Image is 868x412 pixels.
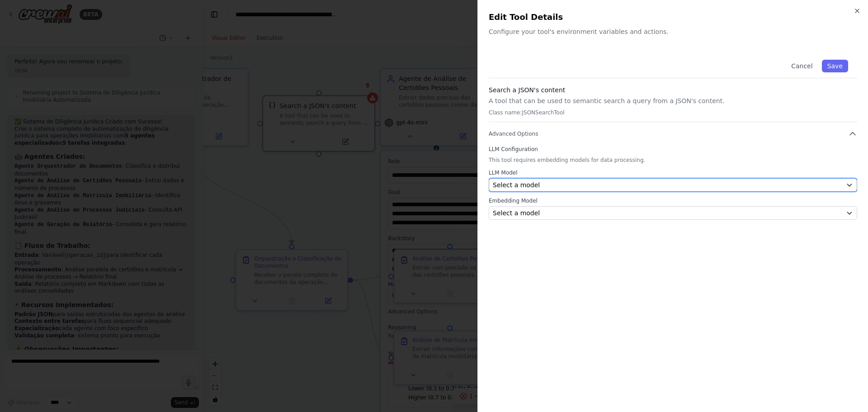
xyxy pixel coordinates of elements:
[489,129,857,138] button: Advanced Options
[786,60,818,72] button: Cancel
[489,130,538,137] span: Advanced Options
[493,180,540,189] span: Select a model
[489,146,857,153] label: LLM Configuration
[489,206,857,220] button: Select a model
[489,27,857,36] p: Configure your tool's environment variables and actions.
[489,156,857,164] p: This tool requires embedding models for data processing.
[493,208,540,218] span: Select a model
[489,85,857,95] h3: Search a JSON's content
[489,109,857,116] p: Class name: JSONSearchTool
[822,60,848,72] button: Save
[489,11,857,24] h2: Edit Tool Details
[489,197,857,204] label: Embedding Model
[489,96,857,105] p: A tool that can be used to semantic search a query from a JSON's content.
[489,178,857,192] button: Select a model
[489,169,857,176] label: LLM Model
